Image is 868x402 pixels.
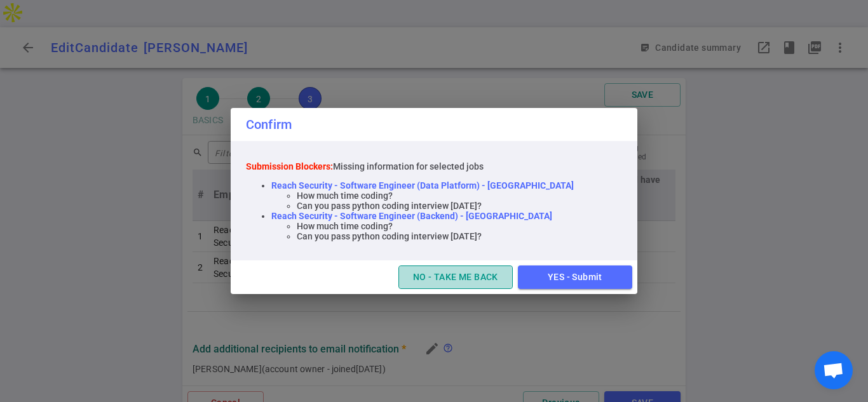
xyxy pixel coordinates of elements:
[246,161,333,171] strong: Submission Blockers:
[398,265,513,289] button: NO - TAKE ME BACK
[271,211,552,221] strong: Reach Security - Software Engineer (Backend) - [GEOGRAPHIC_DATA]
[271,180,574,191] strong: Reach Security - Software Engineer (Data Platform) - [GEOGRAPHIC_DATA]
[297,191,574,201] li: How much time coding?
[246,161,574,171] div: Missing information for selected jobs
[297,221,574,231] li: How much time coding?
[297,231,574,241] li: Can you pass python coding interview [DATE]?
[518,265,632,289] button: YES - Submit
[815,351,853,389] div: Open chat
[297,201,574,211] li: Can you pass python coding interview [DATE]?
[231,108,637,141] h2: Confirm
